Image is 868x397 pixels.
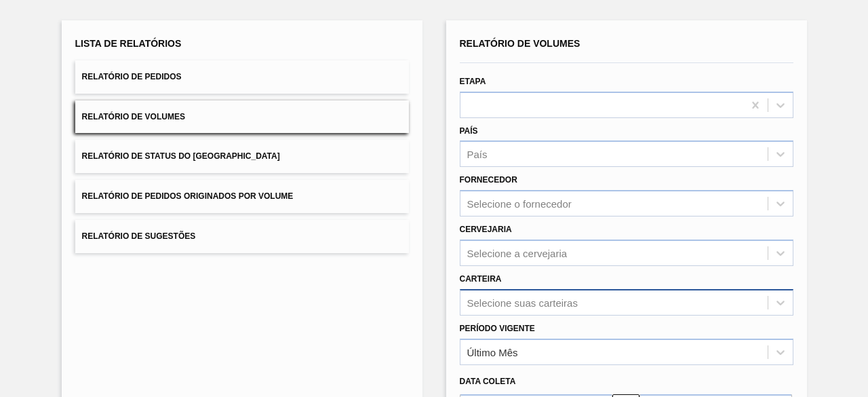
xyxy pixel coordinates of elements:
label: Período Vigente [460,324,535,333]
div: Selecione a cervejaria [467,247,568,259]
span: Relatório de Volumes [82,112,185,121]
span: Relatório de Sugestões [82,231,196,241]
div: Selecione suas carteiras [467,297,578,308]
div: País [467,149,488,160]
label: Cervejaria [460,225,512,234]
button: Relatório de Status do [GEOGRAPHIC_DATA] [75,140,409,173]
button: Relatório de Pedidos Originados por Volume [75,180,409,213]
span: Relatório de Volumes [460,38,580,49]
label: País [460,126,478,136]
label: Fornecedor [460,175,517,185]
span: Lista de Relatórios [75,38,182,49]
button: Relatório de Sugestões [75,220,409,253]
button: Relatório de Pedidos [75,60,409,94]
span: Relatório de Pedidos [82,72,182,81]
span: Data coleta [460,377,516,386]
span: Relatório de Pedidos Originados por Volume [82,191,294,201]
button: Relatório de Volumes [75,100,409,134]
label: Etapa [460,77,486,86]
label: Carteira [460,274,502,284]
span: Relatório de Status do [GEOGRAPHIC_DATA] [82,151,280,161]
div: Selecione o fornecedor [467,198,572,210]
div: Último Mês [467,346,518,358]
